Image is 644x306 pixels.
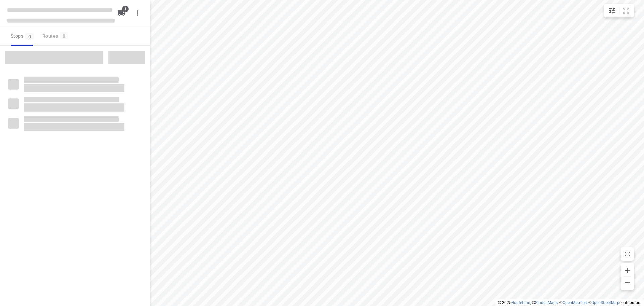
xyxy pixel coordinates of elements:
[605,4,619,17] button: Map settings
[512,300,530,305] a: Routetitan
[498,300,641,305] li: © 2025 , © , © © contributors
[562,300,588,305] a: OpenMapTiles
[591,300,619,305] a: OpenStreetMap
[604,4,634,17] div: small contained button group
[535,300,558,305] a: Stadia Maps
